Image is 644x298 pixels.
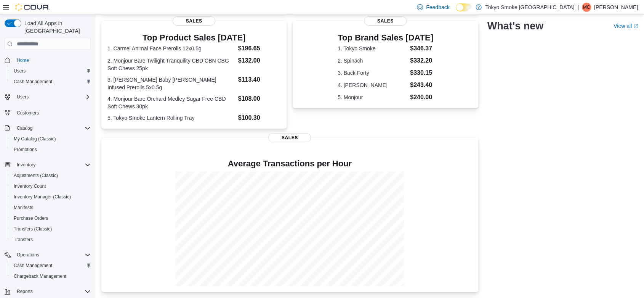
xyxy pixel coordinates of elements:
a: Chargeback Management [11,272,69,281]
span: Cash Management [14,263,52,269]
div: Milo Che [582,3,591,12]
span: Reports [14,287,91,296]
dt: 5. Monjour [338,93,407,101]
span: Feedback [426,3,449,11]
span: My Catalog (Classic) [14,136,56,142]
span: Transfers (Classic) [14,226,52,232]
span: Adjustments (Classic) [14,172,58,179]
span: Promotions [14,147,37,153]
dt: 4. [PERSON_NAME] [338,81,407,89]
button: Inventory Count [8,181,94,192]
span: Transfers [11,235,91,244]
span: Users [14,68,26,74]
a: Transfers [11,235,36,244]
h2: What's new [487,20,543,32]
button: Adjustments (Classic) [8,170,94,181]
button: Customers [2,107,94,118]
span: Sales [268,133,311,142]
button: Cash Management [8,260,94,271]
dd: $132.00 [238,56,281,65]
button: Transfers [8,234,94,245]
a: Customers [14,108,42,118]
dd: $113.40 [238,75,281,84]
span: Catalog [17,125,32,131]
p: Tokyo Smoke [GEOGRAPHIC_DATA] [485,3,575,12]
span: Promotions [11,145,91,154]
span: Sales [173,16,215,26]
span: Customers [17,110,39,116]
span: Manifests [14,205,33,211]
dt: 5. Tokyo Smoke Lantern Rolling Tray [107,114,235,122]
span: Users [11,66,91,76]
button: Reports [14,287,36,296]
span: Inventory Manager (Classic) [14,194,71,200]
span: Catalog [14,124,91,133]
a: Inventory Manager (Classic) [11,192,74,201]
span: Inventory Manager (Classic) [11,192,91,201]
span: Cash Management [14,79,52,85]
button: Catalog [2,123,94,134]
span: Operations [17,252,39,258]
dt: 1. Tokyo Smoke [338,45,407,52]
svg: External link [633,24,638,29]
button: Transfers (Classic) [8,224,94,234]
a: Adjustments (Classic) [11,171,61,180]
button: Cash Management [8,76,94,87]
span: Inventory Count [14,183,46,189]
dd: $332.20 [410,56,433,65]
dd: $330.15 [410,68,433,77]
p: | [577,3,579,12]
button: Promotions [8,144,94,155]
span: Operations [14,250,91,259]
span: Adjustments (Classic) [11,171,91,180]
button: Users [14,92,32,101]
span: Load All Apps in [GEOGRAPHIC_DATA] [21,19,91,35]
span: Inventory [17,162,35,168]
button: Users [8,66,94,76]
span: Chargeback Management [11,272,91,281]
button: Inventory Manager (Classic) [8,192,94,202]
button: Catalog [14,124,35,133]
h3: Top Product Sales [DATE] [107,33,280,42]
dd: $243.40 [410,81,433,90]
span: Purchase Orders [11,214,91,223]
span: Reports [17,288,33,295]
span: Purchase Orders [14,215,48,221]
h3: Top Brand Sales [DATE] [338,33,433,42]
a: Users [11,66,29,76]
a: Promotions [11,145,40,154]
dt: 2. Monjour Bare Twilight Tranquility CBD CBN CBG Soft Chews 25pk [107,57,235,72]
span: Transfers [14,237,33,243]
a: Purchase Orders [11,214,51,223]
dd: $240.00 [410,93,433,102]
button: Manifests [8,202,94,213]
dt: 4. Monjour Bare Orchard Medley Sugar Free CBD Soft Chews 30pk [107,95,235,110]
input: Dark Mode [456,3,472,11]
a: View allExternal link [614,23,638,29]
button: My Catalog (Classic) [8,134,94,144]
span: Home [14,55,91,65]
dt: 1. Carmel Animal Face Prerolls 12x0.5g [107,45,235,52]
span: Manifests [11,203,91,212]
button: Chargeback Management [8,271,94,282]
span: Home [17,57,29,63]
dd: $100.30 [238,113,281,122]
button: Home [2,55,94,66]
a: Home [14,56,32,65]
h4: Average Transactions per Hour [107,159,472,168]
span: Chargeback Management [14,273,66,279]
span: Users [17,94,29,100]
button: Users [2,92,94,102]
a: My Catalog (Classic) [11,134,59,143]
img: Cova [15,3,50,11]
span: MC [583,3,590,12]
a: Cash Management [11,261,55,270]
a: Cash Management [11,77,55,86]
dd: $196.65 [238,44,281,53]
button: Reports [2,286,94,297]
span: Users [14,92,91,101]
a: Transfers (Classic) [11,224,55,234]
span: Transfers (Classic) [11,224,91,234]
button: Purchase Orders [8,213,94,224]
